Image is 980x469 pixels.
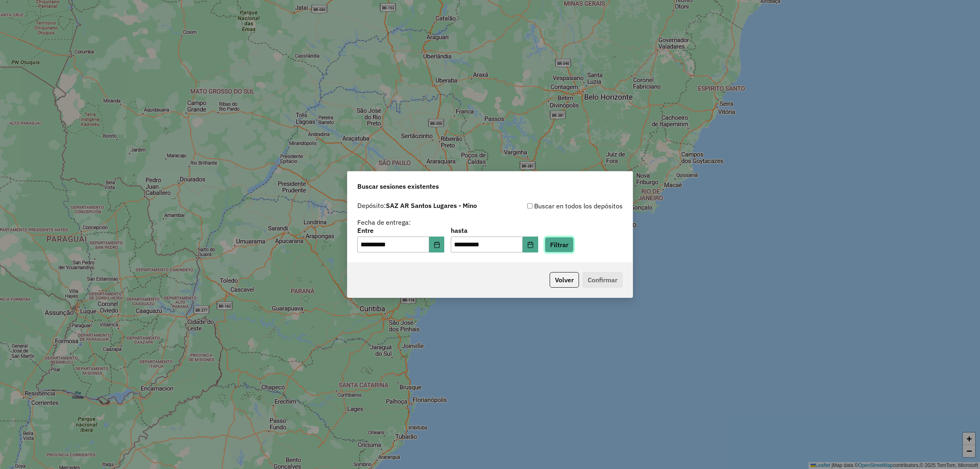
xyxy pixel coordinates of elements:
[357,217,411,227] label: Fecha de entrega:
[357,181,439,191] span: Buscar sesiones existentes
[523,237,538,253] button: Choose Date
[545,237,574,252] button: Filtrar
[429,237,445,253] button: Choose Date
[550,272,579,288] button: Volver
[451,226,538,235] label: hasta
[357,226,444,235] label: Entre
[490,201,623,211] div: Buscar en todos los depósitos
[357,201,477,210] label: Depósito:
[386,201,477,210] strong: SAZ AR Santos Lugares - Mino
